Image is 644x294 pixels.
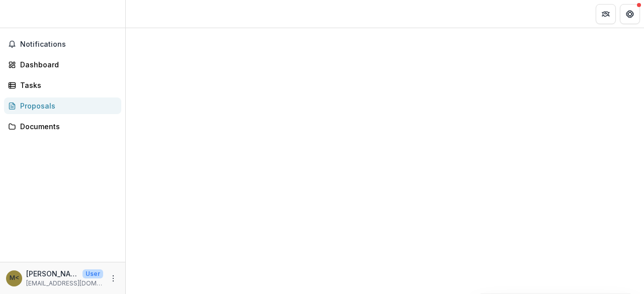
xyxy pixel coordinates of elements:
button: Get Help [620,4,640,24]
div: Tasks [20,80,113,90]
span: Notifications [20,40,117,49]
div: Dashboard [20,59,113,70]
p: [PERSON_NAME] MD ISA <[EMAIL_ADDRESS][DOMAIN_NAME]> [26,268,78,279]
div: Proposals [20,101,113,111]
button: Notifications [4,36,121,52]
a: Dashboard [4,56,121,73]
div: MOHD AMER FADZLAN Bin MD ISA <amerfadzlanbh@gmail.com> [10,275,19,281]
a: Proposals [4,97,121,114]
p: [EMAIL_ADDRESS][DOMAIN_NAME] [26,279,103,288]
button: Partners [596,4,616,24]
a: Documents [4,118,121,135]
div: Documents [20,121,113,132]
p: User [83,269,103,278]
a: Tasks [4,77,121,93]
button: More [107,272,119,284]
